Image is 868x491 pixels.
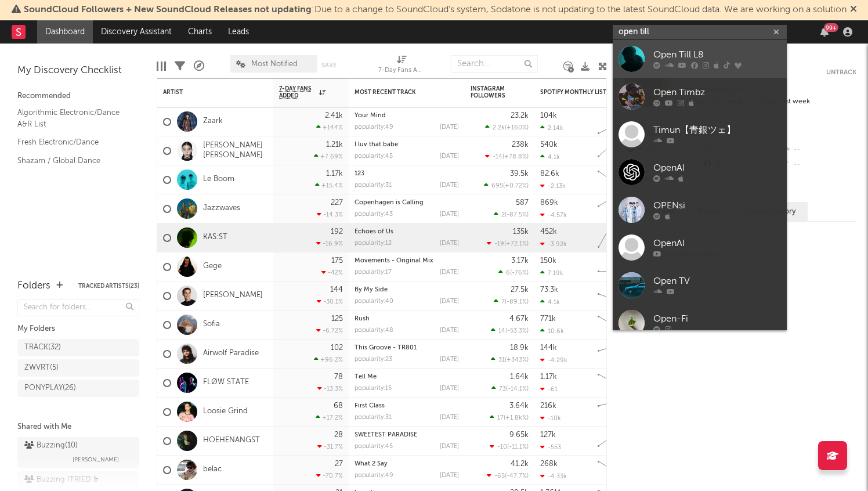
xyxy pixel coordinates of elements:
[613,78,787,115] a: Open Timbz
[592,107,645,136] svg: Chart title
[451,55,538,73] input: Search...
[540,153,560,161] div: 4.1k
[507,299,527,305] span: -89.1 %
[540,199,558,207] div: 869k
[540,356,567,364] div: -4.29k
[24,361,59,375] div: ZWVRT ( 5 )
[321,62,337,68] button: Save
[203,117,223,127] a: Zaark
[17,106,128,130] a: Algorithmic Electronic/Dance A&R List
[355,374,377,380] a: Tell Me
[334,402,343,410] div: 68
[826,67,856,78] button: Untrack
[540,240,567,248] div: -3.92k
[203,378,249,388] a: FLØW STATE
[540,124,563,132] div: 2.14k
[355,211,393,218] div: popularity: 43
[355,374,459,380] div: Tell Me
[491,183,503,189] span: 695
[355,316,370,322] a: Rush
[203,320,220,330] a: Sofia
[440,356,459,363] div: [DATE]
[17,380,139,397] a: PONYPLAY(26)
[355,258,433,264] a: Movements - Original Mix
[540,385,558,393] div: -61
[355,258,459,264] div: Movements - Original Mix
[317,443,343,450] div: -31.7 %
[440,298,459,305] div: [DATE]
[17,322,139,336] div: My Folders
[509,402,529,410] div: 3.64k
[355,443,393,450] div: popularity: 45
[355,171,364,177] a: 123
[613,266,787,304] a: Open TV
[497,415,504,421] span: 17
[440,211,459,218] div: [DATE]
[17,64,139,78] div: My Discovery Checklist
[203,141,267,161] a: [PERSON_NAME] [PERSON_NAME]
[507,328,527,334] span: -53.3 %
[355,414,392,421] div: popularity: 31
[440,385,459,392] div: [DATE]
[355,229,459,235] div: Echoes of Us
[355,432,417,438] a: SWEETEST PARADISE
[440,472,459,479] div: [DATE]
[163,89,250,96] div: Artist
[494,298,529,305] div: ( )
[355,124,393,131] div: popularity: 49
[314,356,343,363] div: +96.2 %
[511,286,529,294] div: 27.5k
[355,182,392,189] div: popularity: 31
[355,472,393,479] div: popularity: 49
[24,439,78,453] div: Buzzing ( 10 )
[540,228,557,236] div: 452k
[93,20,180,44] a: Discovery Assistant
[203,465,222,475] a: belac
[487,472,529,479] div: ( )
[540,141,558,149] div: 540k
[326,141,343,149] div: 1.21k
[513,228,529,236] div: 135k
[317,298,343,305] div: -30.1 %
[592,136,645,165] svg: Chart title
[17,420,139,434] div: Shared with Me
[506,270,510,276] span: 6
[331,315,343,323] div: 125
[540,460,558,468] div: 268k
[494,473,505,479] span: -65
[326,170,343,178] div: 1.17k
[355,240,392,247] div: popularity: 12
[17,339,139,356] a: TRACK(32)
[487,240,529,247] div: ( )
[355,200,424,206] a: Copenhagen is Calling
[516,199,529,207] div: 587
[279,85,316,99] span: 7-Day Fans Added
[511,460,529,468] div: 41.2k
[592,340,645,369] svg: Chart title
[355,287,459,293] div: By My Side
[17,437,139,468] a: Buzzing(10)[PERSON_NAME]
[331,257,343,265] div: 175
[613,304,787,342] a: Open-Fi
[613,191,787,229] a: OPENsi
[331,344,343,352] div: 102
[540,327,564,335] div: 10.6k
[317,211,343,218] div: -14.3 %
[355,142,459,148] div: I luv that babe
[315,182,343,189] div: +15.4 %
[540,182,566,190] div: -2.13k
[499,386,506,392] span: 73
[592,194,645,223] svg: Chart title
[314,153,343,160] div: +7.69 %
[507,125,527,131] span: +160 %
[491,327,529,334] div: ( )
[507,473,527,479] span: -47.7 %
[355,113,459,119] div: Your Mind
[334,373,343,381] div: 78
[378,49,425,83] div: 7-Day Fans Added (7-Day Fans Added)
[540,211,567,219] div: -4.57k
[592,427,645,456] svg: Chart title
[203,262,222,272] a: Gege
[494,211,529,218] div: ( )
[24,381,76,395] div: PONYPLAY ( 26 )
